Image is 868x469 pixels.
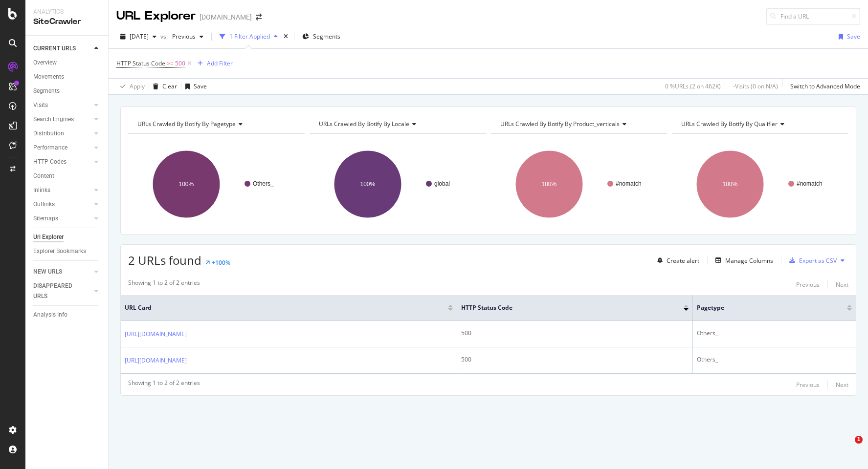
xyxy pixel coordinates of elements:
span: 2025 Aug. 31st [130,32,149,41]
button: Add Filter [194,58,233,69]
a: [URL][DOMAIN_NAME] [125,329,187,339]
span: URLs Crawled By Botify By qualifier [681,120,778,128]
span: pagetype [697,303,832,312]
h4: URLs Crawled By Botify By qualifier [679,116,840,132]
span: Segments [313,32,340,41]
a: Analysis Info [33,310,101,320]
a: Outlinks [33,199,91,210]
div: Add Filter [207,59,233,67]
a: Inlinks [33,185,91,195]
div: Performance [33,143,67,153]
div: arrow-right-arrow-left [256,14,262,21]
div: DISAPPEARED URLS [33,281,83,301]
div: Previous [796,280,820,289]
a: CURRENT URLS [33,43,91,54]
a: Distribution [33,128,91,139]
button: Clear [149,79,177,94]
button: Next [836,278,848,290]
div: Movements [33,72,64,82]
a: Content [33,171,101,181]
button: Manage Columns [712,255,773,266]
div: Others_ [697,355,852,364]
span: 500 [175,57,185,70]
div: [DOMAIN_NAME] [200,12,252,22]
a: HTTP Codes [33,157,91,167]
button: Previous [168,29,207,44]
svg: A chart. [491,142,668,227]
div: URL Explorer [116,8,196,24]
a: Overview [33,58,101,68]
div: 500 [461,355,689,364]
h4: URLs Crawled By Botify By locale [317,116,477,132]
a: NEW URLS [33,267,91,277]
div: Switch to Advanced Mode [790,82,860,90]
button: Export as CSV [785,253,837,268]
text: 100% [360,181,375,188]
div: 1 Filter Applied [229,32,270,41]
button: Switch to Advanced Mode [786,79,860,94]
button: Previous [796,278,820,290]
span: URLs Crawled By Botify By product_verticals [500,120,620,128]
div: Next [836,381,848,389]
div: +100% [212,258,230,267]
span: URLs Crawled By Botify By pagetype [137,120,236,128]
div: Content [33,171,54,181]
text: 100% [723,181,738,188]
a: Url Explorer [33,232,101,242]
h4: URLs Crawled By Botify By pagetype [135,116,296,132]
div: Search Engines [33,114,74,125]
div: CURRENT URLS [33,43,76,54]
div: Inlinks [33,185,50,195]
div: Analytics [33,8,100,16]
div: Create alert [667,256,699,265]
div: Save [194,82,207,90]
div: Manage Columns [725,256,773,265]
span: HTTP Status Code [461,303,669,312]
button: Apply [116,79,145,94]
div: Save [847,32,860,41]
a: Segments [33,86,101,96]
div: - Visits ( 0 on N/A ) [733,82,778,90]
a: Search Engines [33,114,91,125]
span: URL Card [125,303,445,312]
button: Segments [298,29,344,44]
div: 0 % URLs ( 2 on 462K ) [665,82,721,90]
div: Next [836,280,848,289]
div: SiteCrawler [33,16,100,27]
a: DISAPPEARED URLS [33,281,91,301]
button: Save [181,79,207,94]
text: 100% [541,181,556,188]
svg: A chart. [128,142,305,227]
a: Performance [33,143,91,153]
text: Others_ [253,180,274,187]
button: Previous [796,379,820,390]
div: Distribution [33,128,64,139]
a: Visits [33,100,91,110]
svg: A chart. [672,142,848,227]
a: Sitemaps [33,213,91,224]
div: Sitemaps [33,213,58,224]
div: Overview [33,58,57,68]
h4: URLs Crawled By Botify By product_verticals [498,116,659,132]
text: #nomatch [797,180,823,187]
span: 2 URLs found [128,252,201,268]
text: 100% [179,181,194,188]
button: 1 Filter Applied [216,29,282,44]
span: HTTP Status Code [116,59,165,67]
div: Outlinks [33,199,55,210]
div: Apply [130,82,145,90]
div: Showing 1 to 2 of 2 entries [128,379,200,390]
a: Movements [33,72,101,82]
div: Clear [162,82,177,90]
svg: A chart. [310,142,486,227]
button: Create alert [653,253,699,268]
div: Explorer Bookmarks [33,246,86,256]
span: 1 [855,436,863,444]
div: Showing 1 to 2 of 2 entries [128,278,200,290]
a: Explorer Bookmarks [33,246,101,256]
span: >= [167,59,174,67]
